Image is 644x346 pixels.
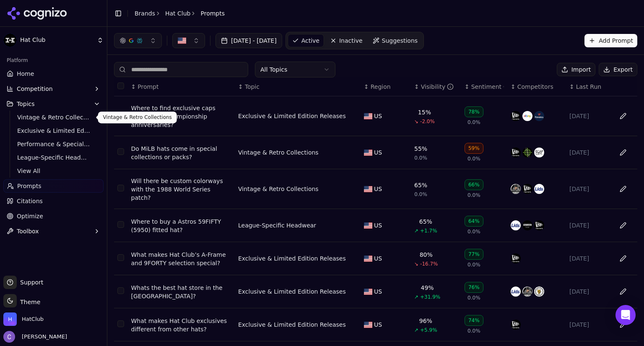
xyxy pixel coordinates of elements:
a: Optimize [3,209,104,223]
span: Performance & Specialty Headwear [17,140,90,148]
button: Open user button [3,331,67,343]
span: Prompt [138,83,158,91]
button: Add Prompt [584,34,637,47]
span: -16.7% [420,261,438,267]
button: Export [599,63,637,76]
img: myfitteds [534,287,544,297]
div: 65% [414,181,427,189]
a: Exclusive & Limited Edition Releases [238,112,346,120]
button: Edit in sheet [616,182,630,196]
button: Select row 4 [117,221,124,228]
div: 66% [465,179,483,190]
span: 0.0% [414,155,427,161]
button: [DATE] - [DATE] [216,33,282,48]
div: 78% [465,106,483,117]
span: Suggestions [382,36,418,45]
th: Topic [235,77,361,96]
div: 55% [414,145,427,153]
img: new era [511,111,521,121]
button: Open organization switcher [3,312,44,326]
img: new era [534,220,544,230]
th: Prompt [128,77,235,96]
a: What makes Hat Club’s A-Frame and 9FORTY selection special? [131,250,231,267]
span: +31.9% [420,294,440,300]
button: Import [557,63,595,76]
div: 15% [418,108,431,116]
a: League-Specific Headwear [14,152,93,163]
a: Performance & Specialty Headwear [14,138,93,150]
img: lids [511,287,521,297]
div: ↕Last Run [569,83,609,91]
span: Competitors [517,83,553,91]
div: 76% [465,282,483,293]
span: Prompts [200,9,225,18]
span: US [374,221,382,230]
span: Toolbox [17,227,39,235]
a: Brands [135,10,155,17]
a: Exclusive & Limited Edition Releases [238,254,346,263]
th: Last Run [566,77,612,96]
a: Where to buy a Astros 59FIFTY (5950) fitted hat? [131,217,231,234]
span: US [374,148,382,157]
p: Vintage & Retro Collections [103,114,172,121]
img: ebay [522,111,532,121]
a: Whats the best hat store in the [GEOGRAPHIC_DATA]? [131,284,231,300]
button: Edit in sheet [616,146,630,159]
th: sentiment [461,77,507,96]
a: Inactive [326,34,367,47]
span: 0.0% [467,228,480,235]
div: ↕Visibility [414,83,458,91]
div: ↕Region [364,83,408,91]
span: Exclusive & Limited Edition Releases [17,127,90,135]
th: Competitors [507,77,566,96]
span: Citations [17,197,43,205]
span: ↗ [414,294,418,300]
button: Select all rows [117,83,124,89]
img: Chris Hayes [3,331,15,343]
button: Edit in sheet [616,285,630,298]
a: Exclusive & Limited Edition Releases [238,320,346,329]
span: Theme [17,299,40,305]
img: US flag [364,186,372,192]
a: Do MiLB hats come in special collections or packs? [131,145,231,161]
div: [DATE] [569,112,609,120]
div: [DATE] [569,185,609,193]
div: What makes Hat Club exclusives different from other hats? [131,317,231,333]
a: Hat Club [165,9,190,18]
span: Support [17,278,43,287]
span: 0.0% [467,261,480,268]
img: new era [511,320,521,330]
button: Select row 2 [117,148,124,155]
div: Open Intercom Messenger [615,305,636,325]
button: Topics [3,97,104,111]
span: Vintage & Retro Collections [17,113,90,121]
div: 80% [420,250,433,259]
a: Exclusive & Limited Edition Releases [238,287,346,296]
span: Optimize [17,212,43,220]
span: ↘ [414,261,418,267]
button: Toolbox [3,225,104,238]
button: Select row 7 [117,320,124,327]
div: [DATE] [569,287,609,296]
a: Citations [3,194,104,208]
span: Home [17,70,34,78]
div: [DATE] [569,320,609,329]
span: -2.0% [420,118,435,125]
img: fanatics [534,111,544,121]
img: new era [522,184,532,194]
div: [DATE] [569,221,609,230]
span: US [374,185,382,193]
img: US flag [364,322,372,328]
div: League-Specific Headwear [238,221,316,230]
img: foot locker [522,220,532,230]
span: +5.9% [420,327,437,333]
img: US flag [364,113,372,119]
span: View All [17,167,90,175]
div: Vintage & Retro Collections [238,148,319,157]
a: Active [288,34,324,47]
